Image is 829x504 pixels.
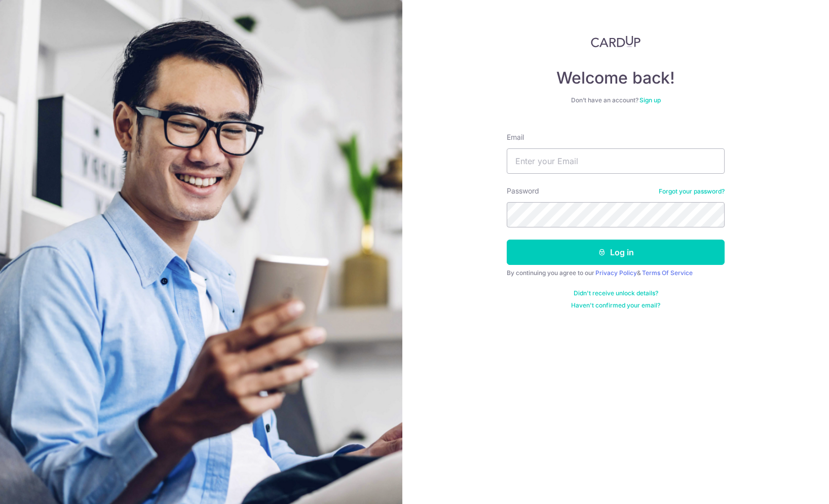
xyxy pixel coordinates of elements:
[507,269,725,277] div: By continuing you agree to our &
[507,68,725,88] h4: Welcome back!
[571,301,660,309] a: Haven't confirmed your email?
[574,289,658,297] a: Didn't receive unlock details?
[507,132,524,142] label: Email
[507,148,725,174] input: Enter your Email
[639,96,661,104] a: Sign up
[507,96,725,104] div: Don’t have an account?
[591,35,640,48] img: CardUp Logo
[595,269,637,277] a: Privacy Policy
[507,186,539,196] label: Password
[659,187,725,196] a: Forgot your password?
[642,269,693,277] a: Terms Of Service
[507,240,725,265] button: Log in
